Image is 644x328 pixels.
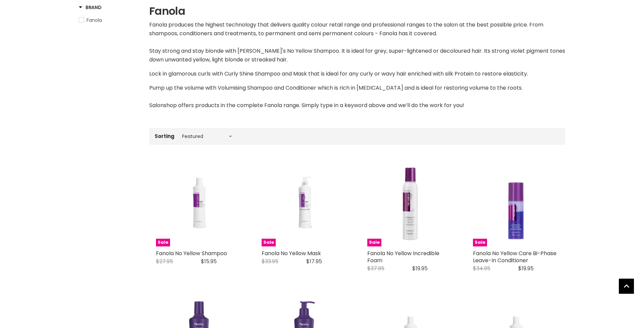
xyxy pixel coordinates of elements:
[262,257,278,265] span: $33.95
[473,265,490,272] span: $34.95
[149,20,565,64] p: Fanola produces the highest technology that delivers quality colour retail range and professional...
[473,239,487,246] span: Sale
[262,249,321,257] a: Fanola No Yellow Mask
[170,161,227,246] img: Fanola No Yellow Shampoo
[412,265,428,272] span: $19.95
[306,257,322,265] span: $17.95
[367,161,453,246] a: Fanola No Yellow Incredible Foam Sale
[518,265,534,272] span: $19.95
[473,161,558,246] img: Fanola No Yellow Care Bi-Phase Leave-In Conditioner
[149,84,565,119] p: Pump up the volume with Volumising Shampoo and Conditioner which is rich in [MEDICAL_DATA] and is...
[156,161,241,246] a: Fanola No Yellow Shampoo Fanola No Yellow Shampoo Sale
[79,4,102,11] h3: Brand
[156,257,173,265] span: $27.95
[149,4,565,18] h1: Fanola
[367,265,384,272] span: $37.95
[367,161,453,246] img: Fanola No Yellow Incredible Foam
[155,133,174,139] label: Sorting
[156,249,227,257] a: Fanola No Yellow Shampoo
[201,257,217,265] span: $15.95
[79,16,141,24] a: Fanola
[149,69,565,78] p: Lock in glamorous curls with Curly Shine Shampoo and Mask that is ideal for any curly or wavy hai...
[262,239,276,246] span: Sale
[473,249,556,264] a: Fanola No Yellow Care Bi-Phase Leave-In Conditioner
[367,239,381,246] span: Sale
[87,17,102,24] span: Fanola
[473,161,558,246] a: Fanola No Yellow Care Bi-Phase Leave-In Conditioner Sale
[367,249,439,264] a: Fanola No Yellow Incredible Foam
[262,161,347,246] a: Fanola No Yellow Mask Fanola No Yellow Mask Sale
[156,239,170,246] span: Sale
[276,161,333,246] img: Fanola No Yellow Mask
